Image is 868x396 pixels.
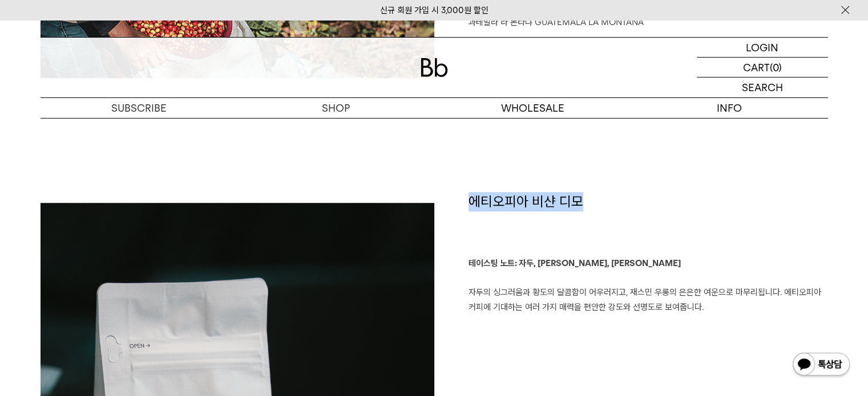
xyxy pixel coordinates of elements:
p: 자두의 싱그러움과 황도의 달콤함이 어우러지고, 재스민 우롱의 은은한 여운으로 마무리됩니다. 에티오피아 커피에 기대하는 여러 가지 매력을 편안한 강도와 선명도로 보여줍니다. [469,256,828,315]
img: 로고 [421,58,448,77]
b: 테이스팅 노트: 자두, [PERSON_NAME], [PERSON_NAME] [469,258,681,268]
a: 신규 회원 가입 시 3,000원 할인 [380,5,488,15]
p: WHOLESALE [434,98,631,118]
a: SUBSCRIBE [41,98,237,118]
p: (0) [770,58,782,77]
h1: 에티오피아 비샨 디모 [469,192,828,257]
a: LOGIN [697,38,828,58]
p: LOGIN [746,38,778,57]
p: INFO [631,98,828,118]
a: CART (0) [697,58,828,77]
img: 카카오톡 채널 1:1 채팅 버튼 [792,352,851,379]
p: CART [743,58,770,77]
p: SEARCH [742,77,783,97]
a: SHOP [237,98,434,118]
